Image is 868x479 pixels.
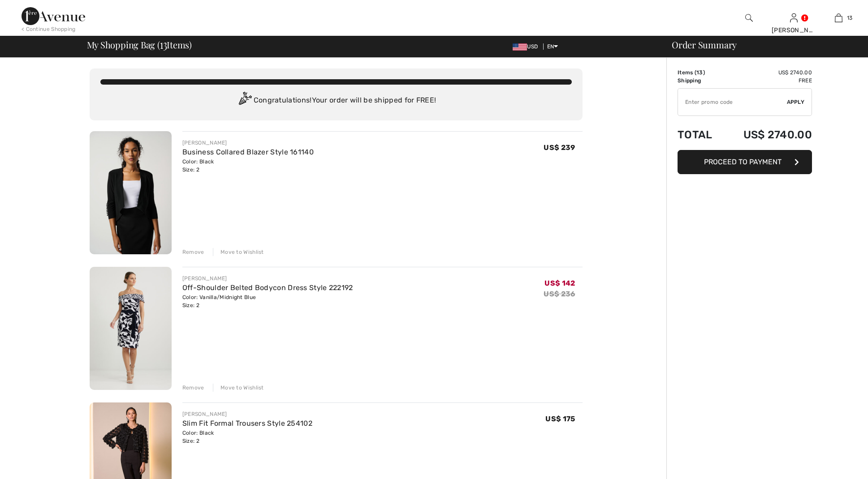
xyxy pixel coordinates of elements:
[790,13,798,22] a: Sign In
[182,429,312,445] div: Color: Black Size: 2
[87,40,192,49] span: My Shopping Bag ( Items)
[513,43,527,51] img: US Dollar
[723,120,812,150] td: US$ 2740.00
[678,120,723,150] td: Total
[678,77,723,85] td: Shipping
[182,283,353,292] a: Off-Shoulder Belted Bodycon Dress Style 222192
[787,98,805,106] span: Apply
[90,131,172,254] img: Business Collared Blazer Style 161140
[772,26,816,35] div: [PERSON_NAME]
[182,158,314,174] div: Color: Black Size: 2
[544,279,575,287] span: US$ 142
[182,419,312,428] a: Slim Fit Formal Trousers Style 254102
[22,7,85,25] img: 1ère Avenue
[704,158,782,166] span: Proceed to Payment
[544,290,575,298] s: US$ 236
[90,267,172,390] img: Off-Shoulder Belted Bodycon Dress Style 222192
[213,384,264,392] div: Move to Wishlist
[678,89,787,115] input: Promo code
[545,415,575,423] span: US$ 175
[182,384,204,392] div: Remove
[160,38,167,50] span: 13
[547,43,558,50] span: EN
[544,143,575,152] span: US$ 239
[835,13,842,23] img: My Bag
[182,274,353,282] div: [PERSON_NAME]
[213,248,264,256] div: Move to Wishlist
[182,410,312,418] div: [PERSON_NAME]
[723,77,812,85] td: Free
[22,25,76,33] div: < Continue Shopping
[696,69,703,76] span: 13
[513,43,541,50] span: USD
[182,248,204,256] div: Remove
[236,92,254,110] img: Congratulation2.svg
[678,150,812,174] button: Proceed to Payment
[182,293,353,309] div: Color: Vanilla/Midnight Blue Size: 2
[182,139,314,147] div: [PERSON_NAME]
[678,68,723,77] td: Items ( )
[847,14,853,22] span: 13
[182,148,314,156] a: Business Collared Blazer Style 161140
[661,40,863,49] div: Order Summary
[723,68,812,77] td: US$ 2740.00
[745,13,753,23] img: search the website
[100,92,572,110] div: Congratulations! Your order will be shipped for FREE!
[790,13,798,23] img: My Info
[816,13,860,23] a: 13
